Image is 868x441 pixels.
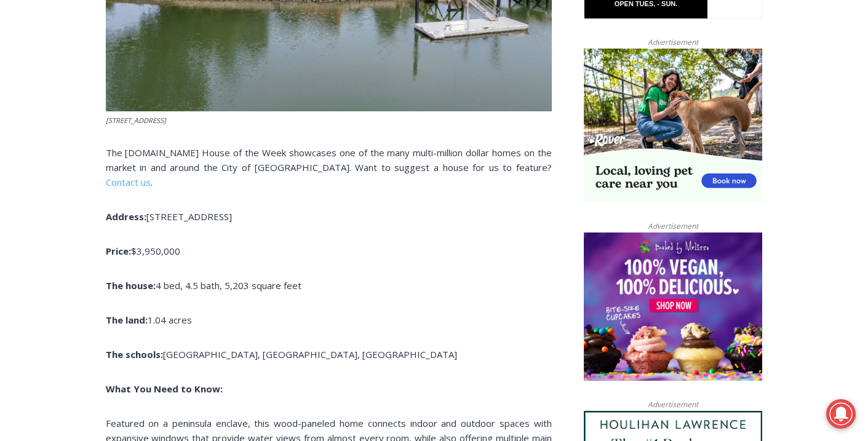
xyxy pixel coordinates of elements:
a: Contact us [106,176,151,188]
span: [STREET_ADDRESS] [146,210,232,223]
b: The land: [106,314,148,326]
figcaption: [STREET_ADDRESS] [106,115,552,126]
img: Baked by Melissa [584,232,762,381]
b: Price: [106,245,131,257]
span: Advertisement [635,399,711,410]
span: 4 bed, 4.5 bath, 5,203 square feet [156,279,301,292]
span: Advertisement [635,36,711,48]
p: The [DOMAIN_NAME] House of the Week showcases one of the many multi-million dollar homes on the m... [106,145,552,189]
span: $3,950,000 [131,245,180,257]
b: What You Need to Know: [106,383,223,395]
b: The schools: [106,348,163,360]
span: [GEOGRAPHIC_DATA], [GEOGRAPHIC_DATA], [GEOGRAPHIC_DATA] [163,348,457,360]
h4: Book [PERSON_NAME]'s Good Humor for Your Event [375,13,428,47]
span: Advertisement [635,220,711,232]
div: "clearly one of the favorites in the [GEOGRAPHIC_DATA] neighborhood" [126,77,175,147]
b: Address: [106,210,146,223]
a: Intern @ [DOMAIN_NAME] [296,119,596,153]
span: 1.04 acres [148,314,192,326]
span: Intern @ [DOMAIN_NAME] [322,122,570,150]
a: Book [PERSON_NAME]'s Good Humor for Your Event [365,4,444,56]
div: "[PERSON_NAME] and I covered the [DATE] Parade, which was a really eye opening experience as I ha... [311,1,581,119]
a: Open Tues. - Sun. [PHONE_NUMBER] [1,124,124,153]
div: Birthdays, Graduations, Any Private Event [81,22,304,34]
b: The house: [106,279,156,292]
span: Open Tues. - Sun. [PHONE_NUMBER] [4,127,121,173]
